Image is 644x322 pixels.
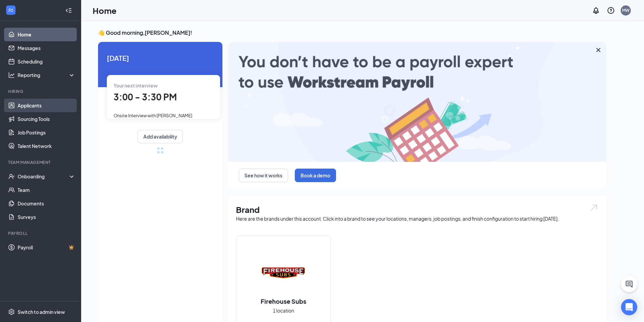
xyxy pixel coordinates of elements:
[18,72,76,78] div: Reporting
[7,7,14,14] svg: WorkstreamLogo
[8,72,15,78] svg: Analysis
[8,173,15,180] svg: UserCheck
[107,53,214,63] span: [DATE]
[114,113,192,118] span: Onsite Interview with [PERSON_NAME]
[239,169,288,182] button: See how it works
[18,28,75,41] a: Home
[18,210,75,224] a: Surveys
[18,183,75,197] a: Team
[236,215,598,222] div: Here are the brands under this account. Click into a brand to see your locations, managers, job p...
[93,5,117,16] h1: Home
[594,46,602,54] svg: Cross
[157,147,164,154] div: loading meetings...
[295,169,336,182] button: Book a demo
[18,126,75,139] a: Job Postings
[228,42,606,162] img: payroll-large.gif
[254,297,313,305] h2: Firehouse Subs
[98,29,606,36] h3: 👋 Good morning, [PERSON_NAME] !
[18,241,75,254] a: PayrollCrown
[18,308,65,315] div: Switch to admin view
[621,276,637,292] button: ChatActive
[590,204,598,212] img: open.6027fd2a22e1237b5b06.svg
[8,230,74,236] div: Payroll
[8,89,74,94] div: Hiring
[138,130,183,143] button: Add availability
[625,280,633,288] svg: ChatActive
[621,299,637,315] div: Open Intercom Messenger
[18,41,75,55] a: Messages
[622,7,629,13] div: MW
[18,173,70,180] div: Onboarding
[273,307,294,314] span: 1 location
[114,82,158,89] span: Your next interview
[592,6,600,15] svg: Notifications
[18,55,75,68] a: Scheduling
[18,112,75,126] a: Sourcing Tools
[18,99,75,112] a: Applicants
[65,7,72,14] svg: Collapse
[236,204,598,215] h1: Brand
[8,308,15,315] svg: Settings
[607,6,615,15] svg: QuestionInfo
[8,159,74,165] div: Team Management
[18,139,75,153] a: Talent Network
[262,251,305,294] img: Firehouse Subs
[114,91,177,102] span: 3:00 - 3:30 PM
[18,197,75,210] a: Documents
